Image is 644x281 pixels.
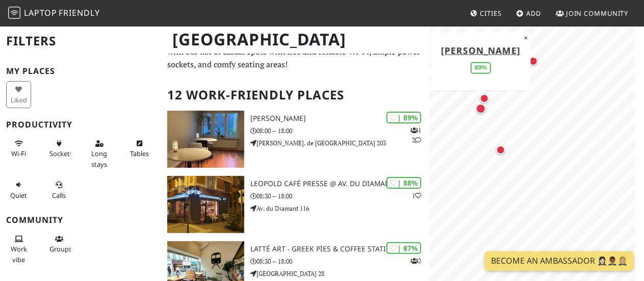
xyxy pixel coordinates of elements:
button: Calls [46,176,71,203]
h3: [PERSON_NAME] [250,114,429,123]
a: Add [512,4,546,22]
span: Work-friendly tables [130,149,149,158]
span: Long stays [91,149,107,168]
div: 89% [471,62,491,73]
span: Video/audio calls [52,191,66,200]
h2: Filters [6,25,155,57]
h3: My Places [6,66,155,76]
button: Wi-Fi [6,135,31,162]
span: Laptop [24,7,57,18]
span: Quiet [10,191,27,200]
span: Friendly [59,7,99,18]
img: Leopold Café Presse @ Av. du Diamant [167,176,244,233]
div: | 87% [387,242,421,254]
button: Groups [46,231,71,258]
a: Cities [466,4,506,22]
h1: [GEOGRAPHIC_DATA] [164,25,427,54]
p: 1 [412,191,421,200]
span: Add [527,9,542,18]
img: LaptopFriendly [8,7,20,19]
img: Jackie [167,111,244,168]
div: | 89% [387,112,421,123]
h3: Latté Art - Greek Pies & Coffee Station [250,245,429,253]
p: 1 2 [410,125,421,145]
button: Long stays [87,135,112,172]
span: Group tables [49,244,72,253]
button: Quiet [6,176,31,203]
button: Work vibe [6,231,31,268]
a: [PERSON_NAME] [441,44,521,56]
a: Join Community [552,4,633,22]
div: Map marker [474,88,495,109]
a: Jackie | 89% 12 [PERSON_NAME] 08:00 – 18:00 [PERSON_NAME]. de [GEOGRAPHIC_DATA] 203 [161,111,429,168]
span: Cities [480,9,502,18]
div: Map marker [471,98,491,119]
p: 08:30 – 18:00 [250,257,429,266]
h3: Leopold Café Presse @ Av. du Diamant [250,180,429,188]
p: [PERSON_NAME]. de [GEOGRAPHIC_DATA] 203 [250,138,429,148]
p: 08:00 – 18:00 [250,126,429,136]
div: Map marker [491,140,511,160]
a: LaptopFriendly LaptopFriendly [8,5,100,22]
h3: Community [6,215,155,225]
div: Map marker [523,51,544,71]
a: Leopold Café Presse @ Av. du Diamant | 88% 1 Leopold Café Presse @ Av. du Diamant 08:30 – 18:00 A... [161,176,429,233]
span: Power sockets [49,149,73,158]
button: Sockets [46,135,71,162]
div: | 88% [387,177,421,189]
p: 2 [410,256,421,266]
span: Join Community [566,9,629,18]
button: Tables [127,135,152,162]
span: People working [11,244,27,264]
h2: 12 Work-Friendly Places [167,80,423,111]
button: Close popup [521,32,531,43]
p: Av. du Diamant 116 [250,203,429,213]
span: Stable Wi-Fi [11,149,26,158]
p: [GEOGRAPHIC_DATA] 28 [250,269,429,278]
p: 08:30 – 18:00 [250,191,429,201]
h3: Productivity [6,120,155,130]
